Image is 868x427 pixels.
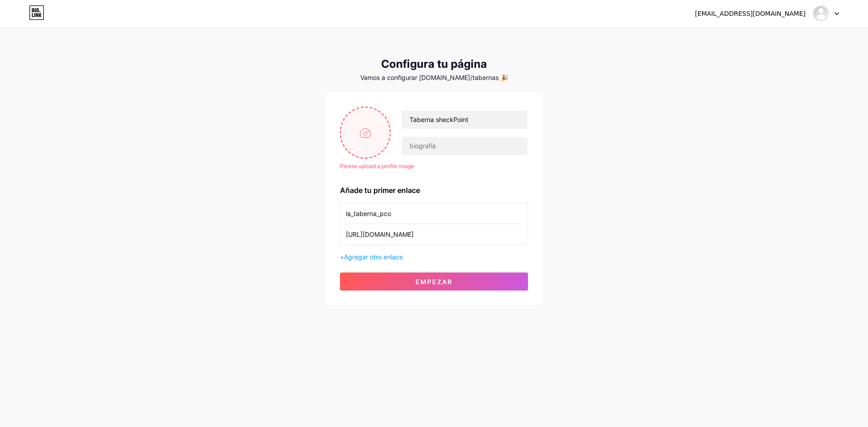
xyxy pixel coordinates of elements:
input: biografía [402,137,528,155]
img: Taberna Sheck Point [812,5,830,22]
input: URL (https://instagram.com/tunombre) [346,224,522,244]
input: Su nombre [402,111,528,129]
div: Please upload a profile image [340,162,528,170]
button: Empezar [340,272,528,291]
font: Vamos a configurar [DOMAIN_NAME]/tabernas 🎉 [360,74,508,81]
font: Configura tu página [381,57,487,70]
font: + [340,253,344,261]
font: Añade tu primer enlace [340,186,420,195]
font: Empezar [415,278,453,286]
font: Agregar otro enlace [344,253,403,261]
input: Nombre del enlace (Mi Instagram) [346,203,522,224]
font: [EMAIL_ADDRESS][DOMAIN_NAME] [695,10,806,17]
